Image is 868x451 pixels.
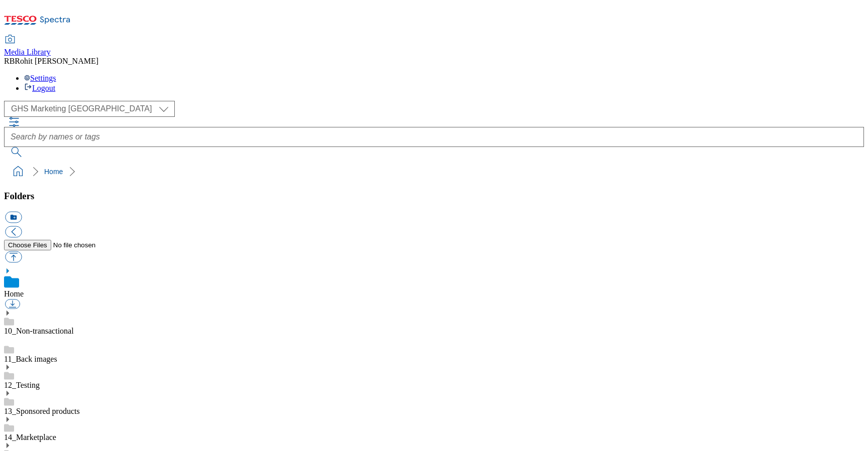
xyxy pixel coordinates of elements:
[4,36,51,57] a: Media Library
[4,381,40,389] a: 12_Testing
[44,168,63,176] a: Home
[4,289,24,298] a: Home
[10,164,26,180] a: home
[4,407,80,415] a: 13_Sponsored products
[4,162,864,181] nav: breadcrumb
[4,48,51,56] span: Media Library
[24,84,55,92] a: Logout
[4,433,56,441] a: 14_Marketplace
[4,127,864,147] input: Search by names or tags
[4,57,15,65] span: RB
[4,327,74,335] a: 10_Non-transactional
[4,191,864,202] h3: Folders
[24,74,56,82] a: Settings
[4,355,57,363] a: 11_Back images
[15,57,98,65] span: Rohit [PERSON_NAME]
